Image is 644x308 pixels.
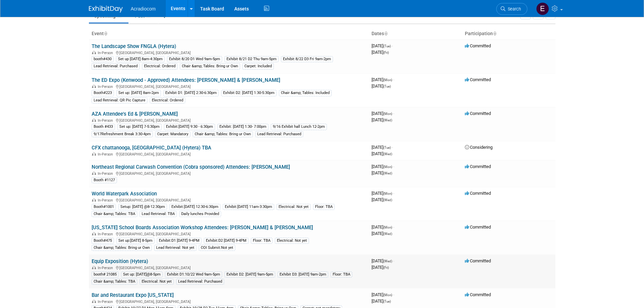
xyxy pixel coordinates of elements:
[92,204,116,210] div: Booth#1001
[383,266,389,269] span: (Fri)
[92,50,366,55] div: [GEOGRAPHIC_DATA], [GEOGRAPHIC_DATA]
[275,238,309,244] div: Electrical: Not yet
[169,204,220,210] div: Exhibit:[DATE] 12:30-6:30pm
[92,56,114,62] div: booth#430
[176,279,224,285] div: Lead Retrieval: Purchased
[277,204,311,210] div: Electrical: Not yet
[199,245,235,251] div: COI Submit:Not yet
[372,43,393,48] span: [DATE]
[369,28,462,40] th: Dates
[92,63,140,69] div: Lead Retrieval: Purchased
[104,31,107,36] a: Sort by Event Name
[383,293,392,297] span: (Mon)
[98,300,115,304] span: In-Person
[278,271,328,278] div: Exhibit D3: [DATE] 9am-2pm
[92,43,176,49] a: The Landscape Show FNGLA (Hytera)
[154,245,196,251] div: Lead Retrieval: Not yet
[383,146,391,149] span: (Tue)
[116,56,165,62] div: Set up [DATE] 8am-4:30pm
[331,271,352,278] div: Floor: TBA
[98,171,115,176] span: In-Person
[372,111,394,116] span: [DATE]
[92,124,115,130] div: Booth #433
[92,170,366,176] div: [GEOGRAPHIC_DATA], [GEOGRAPHIC_DATA]
[372,84,391,89] span: [DATE]
[465,43,491,48] span: Committed
[393,258,394,263] span: -
[92,238,114,244] div: Booth#475
[372,197,392,202] span: [DATE]
[92,131,153,137] div: 9/17Refreshment Break 3:30-4pm
[92,51,96,54] img: In-Person Event
[372,299,391,304] span: [DATE]
[224,56,279,62] div: Exhibit 8/21 D2 Thu 9am-5pm
[92,177,117,183] div: Booth #1127
[242,63,274,69] div: Carpet: Included
[393,111,394,116] span: -
[92,117,366,123] div: [GEOGRAPHIC_DATA], [GEOGRAPHIC_DATA]
[465,111,491,116] span: Committed
[383,85,391,88] span: (Tue)
[92,198,96,202] img: In-Person Event
[92,279,137,285] div: Chair &amp; Tables: TBA
[221,90,277,96] div: Exhibit D2: [DATE] 1:30-5:30pm
[217,124,268,130] div: Exhibit: [DATE] 1:30- 7:00pm
[92,224,313,231] a: [US_STATE] School Boards Association Workshop Attendees: [PERSON_NAME] & [PERSON_NAME]
[92,77,280,83] a: The ED Expo (Kenwood - Approved) Attendees: [PERSON_NAME] & [PERSON_NAME]
[372,265,389,270] span: [DATE]
[372,151,392,156] span: [DATE]
[98,152,115,157] span: In-Person
[372,292,394,297] span: [DATE]
[372,191,394,196] span: [DATE]
[117,124,162,130] div: Set up: [DATE] 7-5:30pm
[392,145,393,150] span: -
[92,197,366,203] div: [GEOGRAPHIC_DATA], [GEOGRAPHIC_DATA]
[465,258,491,263] span: Committed
[92,152,96,156] img: In-Person Event
[92,145,211,151] a: CFX chattanooga, [GEOGRAPHIC_DATA] (Hytera) TBA
[167,56,222,62] div: Exhibit 8/20 D1 Wed 9am-5pm
[92,171,96,175] img: In-Person Event
[393,292,394,297] span: -
[465,77,491,82] span: Committed
[116,238,154,244] div: Set up:[DATE] 8-5pm
[393,224,394,230] span: -
[279,90,332,96] div: Chair &amp; Tables: Included
[92,85,96,88] img: In-Person Event
[98,266,115,270] span: In-Person
[465,191,491,196] span: Committed
[89,28,369,40] th: Event
[465,292,491,297] span: Committed
[462,28,555,40] th: Participation
[157,238,201,244] div: Exhibit:D1 [DATE] 9-4PM
[155,131,190,137] div: Carpet: Mandatory
[98,85,115,89] span: In-Person
[383,112,392,116] span: (Mon)
[393,77,394,82] span: -
[383,171,392,175] span: (Wed)
[204,238,248,244] div: Exhibit:D2 [DATE] 9-4PM
[92,84,366,89] div: [GEOGRAPHIC_DATA], [GEOGRAPHIC_DATA]
[383,118,392,122] span: (Wed)
[383,259,392,263] span: (Wed)
[383,300,391,303] span: (Tue)
[393,164,394,169] span: -
[98,232,115,236] span: In-Person
[92,90,114,96] div: Booth#223
[372,117,392,122] span: [DATE]
[224,271,275,278] div: Exhibit D2: [DATE] 9am-5pm
[465,224,491,230] span: Committed
[383,232,392,236] span: (Wed)
[89,6,123,13] img: ExhibitDay
[372,258,394,263] span: [DATE]
[131,6,156,11] span: Acradiocom
[92,211,137,217] div: Chair &amp; Tables: TBA
[383,44,391,48] span: (Tue)
[180,63,240,69] div: Chair &amp; Tables: Bring ur Own
[92,245,152,251] div: Chair &amp; Tables: Bring ur Own
[98,198,115,203] span: In-Person
[92,231,366,236] div: [GEOGRAPHIC_DATA], [GEOGRAPHIC_DATA]
[372,231,392,236] span: [DATE]
[92,258,148,264] a: Equip Exposition (Hytera)
[383,152,392,156] span: (Wed)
